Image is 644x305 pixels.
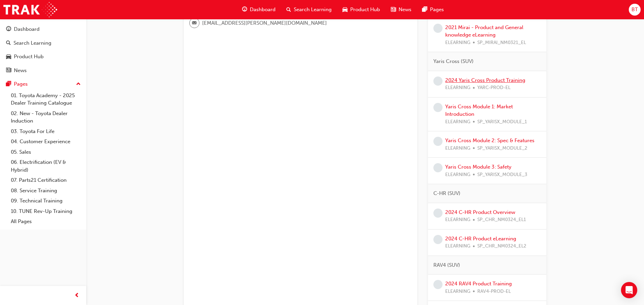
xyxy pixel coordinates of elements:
[433,163,443,172] span: learningRecordVerb_NONE-icon
[631,6,638,14] span: BT
[445,242,470,250] span: ELEARNING
[433,137,443,146] span: learningRecordVerb_NONE-icon
[417,3,449,17] a: pages-iconPages
[3,78,84,90] button: Pages
[477,84,510,92] span: YARC-PROD-EL
[8,90,84,108] a: 01. Toyota Academy - 2025 Dealer Training Catalogue
[294,6,332,14] span: Search Learning
[14,39,51,47] div: Search Learning
[3,37,84,49] a: Search Learning
[8,186,84,196] a: 08. Service Training
[477,118,527,126] span: SP_YARISX_MODULE_1
[433,24,443,33] span: learningRecordVerb_NONE-icon
[14,80,28,88] div: Pages
[445,236,516,242] a: 2024 C-HR Product eLearning
[8,206,84,217] a: 10. TUNE Rev-Up Training
[445,216,470,224] span: ELEARNING
[3,23,84,36] a: Dashboard
[445,281,512,287] a: 2024 RAV4 Product Training
[237,3,281,17] a: guage-iconDashboard
[8,126,84,137] a: 03. Toyota For Life
[8,108,84,126] a: 02. New - Toyota Dealer Induction
[430,6,444,14] span: Pages
[477,145,527,152] span: SP_YARISX_MODULE_2
[202,19,327,27] span: [EMAIL_ADDRESS][PERSON_NAME][DOMAIN_NAME]
[445,118,470,126] span: ELEARNING
[8,196,84,206] a: 09. Technical Training
[445,145,470,152] span: ELEARNING
[337,3,385,17] a: car-iconProduct Hub
[445,171,470,179] span: ELEARNING
[477,216,526,224] span: SP_CHR_NM0324_EL1
[286,5,291,14] span: search-icon
[242,5,247,14] span: guage-icon
[477,171,527,179] span: SP_YARISX_MODULE_3
[433,58,474,65] span: Yaris Cross (SUV)
[14,53,44,61] div: Product Hub
[422,5,427,14] span: pages-icon
[192,19,197,28] span: email-icon
[445,77,525,83] a: 2024 Yaris Cross Product Training
[6,81,11,87] span: pages-icon
[8,216,84,227] a: All Pages
[477,39,526,47] span: SP_MIRAI_NM0321_EL
[8,157,84,175] a: 06. Electrification (EV & Hybrid)
[14,67,27,74] div: News
[477,242,526,250] span: SP_CHR_NM0324_EL2
[433,190,460,197] span: C-HR (SUV)
[350,6,380,14] span: Product Hub
[433,209,443,218] span: learningRecordVerb_NONE-icon
[3,64,84,77] a: News
[445,84,470,92] span: ELEARNING
[281,3,337,17] a: search-iconSearch Learning
[3,50,84,63] a: Product Hub
[8,147,84,157] a: 05. Sales
[6,40,11,46] span: search-icon
[342,5,348,14] span: car-icon
[6,54,11,60] span: car-icon
[445,209,515,215] a: 2024 C-HR Product Overview
[477,288,511,296] span: RAV4-PROD-EL
[445,288,470,296] span: ELEARNING
[8,175,84,186] a: 07. Parts21 Certification
[629,4,641,16] button: BT
[445,104,513,117] a: Yaris Cross Module 1: Market Introduction
[445,164,511,170] a: Yaris Cross Module 3: Safety
[6,26,11,32] span: guage-icon
[433,235,443,244] span: learningRecordVerb_NONE-icon
[445,39,470,47] span: ELEARNING
[621,282,637,298] div: Open Intercom Messenger
[445,24,523,38] a: 2021 Mirai - Product and General knowledge eLearning
[6,68,11,74] span: news-icon
[8,136,84,147] a: 04. Customer Experience
[433,103,443,112] span: learningRecordVerb_NONE-icon
[445,137,534,144] a: Yaris Cross Module 2: Spec & Features
[250,6,276,14] span: Dashboard
[14,25,40,33] div: Dashboard
[3,22,84,78] button: DashboardSearch LearningProduct HubNews
[433,261,460,269] span: RAV4 (SUV)
[3,2,57,17] img: Trak
[433,77,443,86] span: learningRecordVerb_NONE-icon
[391,5,396,14] span: news-icon
[433,280,443,289] span: learningRecordVerb_NONE-icon
[399,6,411,14] span: News
[74,291,79,300] span: prev-icon
[76,80,81,89] span: up-icon
[385,3,417,17] a: news-iconNews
